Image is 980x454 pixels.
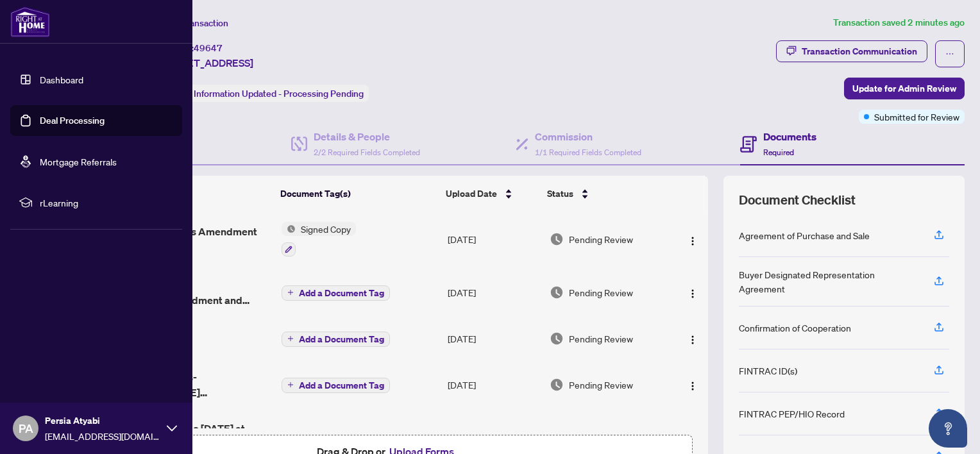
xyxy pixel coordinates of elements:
[739,267,918,296] div: Buyer Designated Representation Agreement
[314,129,420,144] h4: Details & People
[282,222,356,256] button: Status IconSigned Copy
[159,55,253,71] span: [STREET_ADDRESS]
[739,364,797,378] div: FINTRAC ID(s)
[296,222,356,236] span: Signed Copy
[929,409,967,448] button: Open asap
[688,335,698,345] img: Logo
[763,147,794,157] span: Required
[287,335,294,342] span: plus
[282,222,296,236] img: Status Icon
[535,147,641,157] span: 1/1 Required Fields Completed
[160,17,228,29] span: View Transaction
[159,85,369,102] div: Status:
[569,232,633,246] span: Pending Review
[550,332,564,346] img: Document Status
[874,110,959,124] span: Submitted for Review
[682,282,703,303] button: Logo
[688,289,698,299] img: Logo
[547,187,573,201] span: Status
[844,78,965,99] button: Update for Admin Review
[117,369,271,400] span: receipt-of-funds-[PERSON_NAME][GEOGRAPHIC_DATA]-20250821-075720.pdf
[441,176,542,212] th: Upload Date
[802,41,917,62] div: Transaction Communication
[852,78,956,99] span: Update for Admin Review
[275,176,441,212] th: Document Tag(s)
[945,49,954,58] span: ellipsis
[542,176,668,212] th: Status
[282,330,390,347] button: Add a Document Tag
[569,378,633,392] span: Pending Review
[299,289,384,298] span: Add a Document Tag
[446,187,497,201] span: Upload Date
[443,267,545,318] td: [DATE]
[739,407,845,421] div: FINTRAC PEP/HIO Record
[739,321,851,335] div: Confirmation of Cooperation
[45,429,160,443] span: [EMAIL_ADDRESS][DOMAIN_NAME]
[282,285,390,301] button: Add a Document Tag
[40,74,83,85] a: Dashboard
[282,332,390,347] button: Add a Document Tag
[682,328,703,349] button: Logo
[299,335,384,344] span: Add a Document Tag
[688,236,698,246] img: Logo
[682,229,703,249] button: Logo
[40,196,173,210] span: rLearning
[833,15,965,30] article: Transaction saved 2 minutes ago
[10,6,50,37] img: logo
[112,176,276,212] th: (11) File Name
[117,224,271,255] span: 583 Heddle Cres Amendment 1.pdf
[282,376,390,393] button: Add a Document Tag
[287,289,294,296] span: plus
[550,285,564,299] img: Document Status
[19,419,33,437] span: PA
[117,421,271,451] span: WhatsApp Image [DATE] at 101508 AM.jpeg
[569,285,633,299] span: Pending Review
[194,42,223,54] span: 49647
[282,378,390,393] button: Add a Document Tag
[739,191,856,209] span: Document Checklist
[287,382,294,388] span: plus
[550,378,564,392] img: Document Status
[550,232,564,246] img: Document Status
[45,414,160,428] span: Persia Atyabi
[443,212,545,267] td: [DATE]
[282,284,390,301] button: Add a Document Tag
[194,88,364,99] span: Information Updated - Processing Pending
[40,115,105,126] a: Deal Processing
[299,381,384,390] span: Add a Document Tag
[776,40,927,62] button: Transaction Communication
[40,156,117,167] a: Mortgage Referrals
[443,359,545,410] td: [DATE]
[739,228,870,242] div: Agreement of Purchase and Sale
[688,381,698,391] img: Logo
[314,147,420,157] span: 2/2 Required Fields Completed
[569,332,633,346] span: Pending Review
[682,374,703,395] button: Logo
[763,129,816,144] h4: Documents
[117,277,271,308] span: 583 Heddle Crescent_Amendment and NOF_[DATE] 19_45_29.pdf
[535,129,641,144] h4: Commission
[443,318,545,359] td: [DATE]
